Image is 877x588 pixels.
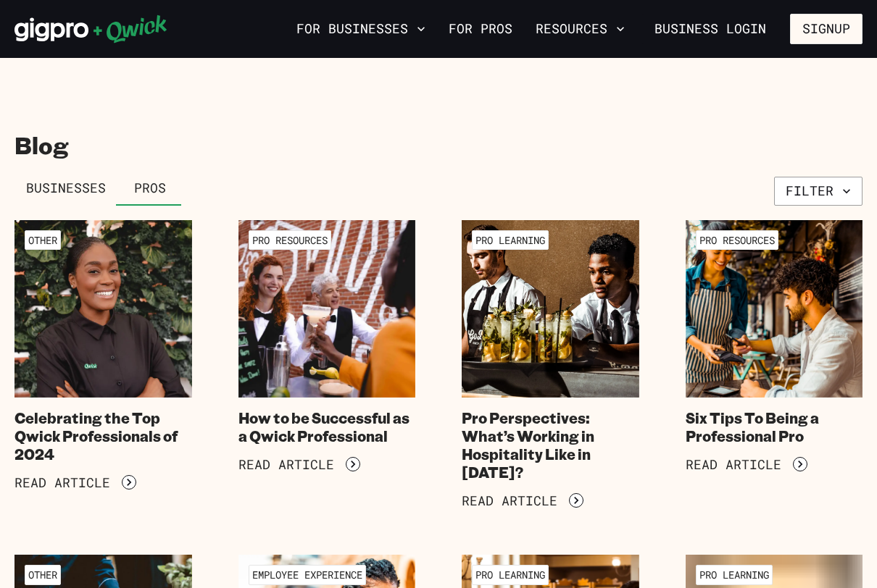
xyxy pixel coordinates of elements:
img: Six Tips To Being a Professional Pro [686,220,863,398]
span: Pro Resources [249,230,331,250]
h4: How to be Successful as a Qwick Professional [238,409,416,445]
span: Pro Resources [696,230,778,250]
a: For Pros [443,17,518,41]
a: Pro ResourcesSix Tips To Being a Professional ProRead Article [686,220,863,508]
span: Pro Learning [696,565,773,584]
a: OtherCelebrating the Top Qwick Professionals of 2024Read Article [14,220,192,508]
a: Pro LearningPro Perspectives: What’s Working in Hospitality Like in [DATE]?Read Article [462,220,639,508]
span: Read Article [14,475,110,491]
a: Business Login [642,14,778,44]
button: Resources [530,17,631,41]
span: Pro Learning [472,230,549,250]
span: Other [25,230,61,250]
span: Pros [134,180,166,196]
button: For Businesses [291,17,431,41]
button: Filter [774,177,863,206]
img: Celebrating the Top Qwick Professionals of 2024 [14,220,192,398]
span: Businesses [26,180,106,196]
h4: Six Tips To Being a Professional Pro [686,409,863,445]
span: Read Article [238,457,334,473]
img: How to be Successful as a Qwick Professional [238,220,416,398]
a: Pro ResourcesHow to be Successful as a Qwick ProfessionalRead Article [238,220,416,508]
h2: Blog [14,130,863,159]
span: Other [25,565,61,584]
span: Read Article [686,457,781,473]
button: Signup [790,14,863,44]
span: Read Article [462,493,557,509]
iframe: Netlify Drawer [156,553,721,588]
h4: Celebrating the Top Qwick Professionals of 2024 [14,409,192,463]
h4: Pro Perspectives: What’s Working in Hospitality Like in [DATE]? [462,409,639,482]
img: Pro Perspectives: What’s Working in Hospitality Like in 2024? [462,220,639,398]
